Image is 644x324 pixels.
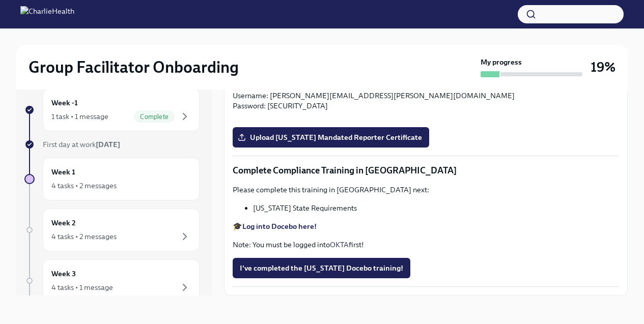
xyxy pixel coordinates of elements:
strong: [DATE] [96,140,120,149]
label: Upload [US_STATE] Mandated Reporter Certificate [233,127,429,148]
div: 4 tasks • 1 message [51,282,113,292]
h6: Week 1 [51,166,75,178]
h6: Week 3 [51,268,76,279]
p: Note: You must be logged into first! [233,240,619,250]
span: I've completed the [US_STATE] Docebo training! [240,263,403,273]
a: Log into Docebo here! [242,222,317,231]
div: 4 tasks • 2 messages [51,231,117,242]
a: Week 34 tasks • 1 message [24,259,200,302]
p: Complete Compliance Training in [GEOGRAPHIC_DATA] [233,164,619,176]
h6: Week 2 [51,217,76,228]
p: 🎓 [233,221,619,231]
h2: Group Facilitator Onboarding [29,57,239,77]
div: 4 tasks • 2 messages [51,181,117,191]
p: Please complete this training in [GEOGRAPHIC_DATA] next: [233,185,619,195]
p: 🎓 Username: [PERSON_NAME][EMAIL_ADDRESS][PERSON_NAME][DOMAIN_NAME] Password: [SECURITY_DATA] [233,80,619,111]
h3: 19% [591,58,615,76]
h6: Week -1 [51,97,78,108]
span: First day at work [43,140,120,149]
button: I've completed the [US_STATE] Docebo training! [233,258,410,278]
div: 1 task • 1 message [51,111,108,122]
a: Week 24 tasks • 2 messages [24,209,200,251]
li: [US_STATE] State Requirements [253,203,619,213]
img: CharlieHealth [20,6,74,22]
span: Upload [US_STATE] Mandated Reporter Certificate [240,132,422,142]
a: First day at work[DATE] [24,139,200,150]
a: Week 14 tasks • 2 messages [24,158,200,200]
strong: My progress [481,57,522,67]
a: Week -11 task • 1 messageComplete [24,89,200,131]
span: Complete [134,113,175,121]
a: OKTA [330,240,349,249]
